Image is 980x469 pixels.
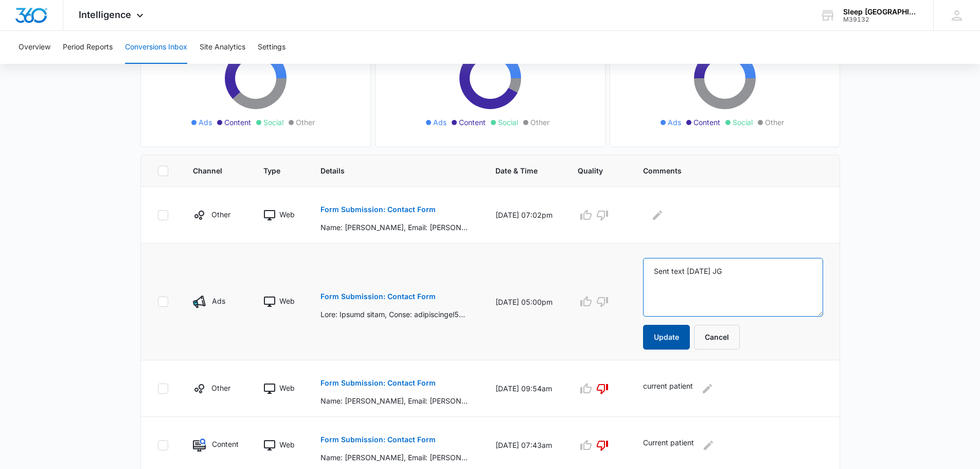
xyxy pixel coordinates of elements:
[530,117,549,128] span: Other
[643,437,694,454] p: Current patient
[279,296,295,306] p: Web
[320,452,470,463] p: Name: [PERSON_NAME], Email: [PERSON_NAME][EMAIL_ADDRESS][DOMAIN_NAME], Phone: [PHONE_NUMBER], Are...
[279,209,295,220] p: Web
[258,31,286,64] button: Settings
[693,117,720,128] span: Content
[211,383,230,393] p: Other
[19,31,50,64] button: Overview
[433,117,447,128] span: Ads
[483,187,565,244] td: [DATE] 07:02pm
[279,383,295,393] p: Web
[200,31,245,64] button: Site Analytics
[483,244,565,360] td: [DATE] 05:00pm
[224,117,251,128] span: Content
[699,380,716,397] button: Edit Comments
[320,197,436,222] button: Form Submission: Contact Form
[843,16,918,23] div: account id
[498,117,518,128] span: Social
[643,258,823,317] textarea: Sent text [DATE] JG
[765,117,784,128] span: Other
[694,325,740,350] button: Cancel
[733,117,753,128] span: Social
[459,117,486,128] span: Content
[700,437,717,454] button: Edit Comments
[63,31,113,64] button: Period Reports
[649,207,666,223] button: Edit Comments
[495,165,538,176] span: Date & Time
[320,206,436,213] p: Form Submission: Contact Form
[320,379,436,387] p: Form Submission: Contact Form
[320,309,470,320] p: Lore: Ipsumd sitam, Conse: adipiscingel5@seddo.eiu, Tempo: 9678598792, Inc utl e dol magnaal?: En...
[193,165,224,176] span: Channel
[320,165,456,176] span: Details
[578,165,603,176] span: Quality
[483,360,565,417] td: [DATE] 09:54am
[263,165,280,176] span: Type
[212,296,225,306] p: Ads
[320,427,436,452] button: Form Submission: Contact Form
[279,439,295,450] p: Web
[212,439,239,449] p: Content
[199,117,212,128] span: Ads
[843,8,918,16] div: account name
[263,117,283,128] span: Social
[320,284,436,309] button: Form Submission: Contact Form
[296,117,315,128] span: Other
[668,117,681,128] span: Ads
[320,436,436,443] p: Form Submission: Contact Form
[320,293,436,300] p: Form Submission: Contact Form
[320,371,436,395] button: Form Submission: Contact Form
[79,9,131,20] span: Intelligence
[643,325,690,350] button: Update
[320,395,470,406] p: Name: [PERSON_NAME], Email: [PERSON_NAME][EMAIL_ADDRESS][DOMAIN_NAME], Phone: [PHONE_NUMBER], Are...
[320,222,470,233] p: Name: [PERSON_NAME], Email: [PERSON_NAME][EMAIL_ADDRESS][DOMAIN_NAME], Phone: [PHONE_NUMBER], Are...
[125,31,187,64] button: Conversions Inbox
[643,380,693,397] p: current patient
[643,165,808,176] span: Comments
[211,209,230,220] p: Other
